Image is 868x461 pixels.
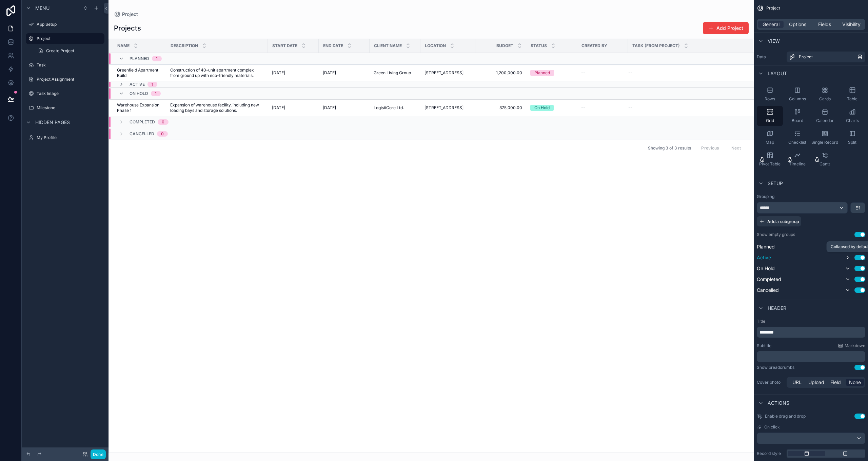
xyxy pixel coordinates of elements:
[846,118,859,123] span: Charts
[130,91,148,96] span: On Hold
[632,43,680,48] span: Task (from Project)
[757,84,783,104] button: Rows
[26,102,104,113] a: Milestone
[767,219,799,224] span: Add a subgroup
[792,118,803,123] span: Board
[789,21,806,28] span: Options
[130,131,154,137] span: Cancelled
[26,19,104,30] a: App Setup
[37,22,103,27] label: App Setup
[37,77,103,82] label: Project Assignment
[768,180,783,187] span: Setup
[37,105,103,111] label: Milestone
[766,140,774,145] span: Map
[759,161,781,167] span: Pivot Table
[764,424,780,430] span: On click
[845,343,865,348] span: Markdown
[37,135,103,140] label: My Profile
[757,343,771,348] label: Subtitle
[757,127,783,148] button: Map
[26,33,104,44] a: Project
[768,70,787,77] span: Layout
[757,319,865,324] label: Title
[425,43,446,48] span: Location
[768,400,789,406] span: Actions
[171,43,198,48] span: Description
[757,265,775,272] span: On Hold
[847,96,857,102] span: Table
[757,106,783,126] button: Grid
[789,161,806,167] span: Timeline
[784,127,810,148] button: Checklist
[37,62,103,68] label: Task
[812,84,838,104] button: Cards
[46,48,74,54] span: Create Project
[820,161,830,167] span: Gantt
[272,43,297,48] span: Start Date
[648,145,691,151] span: Showing 3 of 3 results
[757,149,783,169] button: Pivot Table
[130,82,145,87] span: Active
[91,449,106,459] button: Done
[162,119,164,125] div: 0
[130,56,149,61] span: Planned
[757,327,865,338] div: scrollable content
[156,56,158,61] div: 1
[37,36,100,41] label: Project
[768,38,780,44] span: View
[792,379,802,386] span: URL
[839,106,865,126] button: Charts
[757,243,775,250] span: Planned
[581,43,607,48] span: Created By
[35,5,50,12] span: Menu
[26,60,104,71] a: Task
[766,5,780,11] span: Project
[784,149,810,169] button: Timeline
[757,365,794,370] div: Show breadcrumbs
[757,380,784,385] label: Cover photo
[830,379,841,386] span: Field
[848,140,856,145] span: Split
[788,140,806,145] span: Checklist
[839,84,865,104] button: Table
[757,287,779,294] span: Cancelled
[799,54,813,60] span: Project
[323,43,343,48] span: End Date
[818,21,831,28] span: Fields
[531,43,547,48] span: Status
[839,127,865,148] button: Split
[757,276,781,283] span: Completed
[26,132,104,143] a: My Profile
[768,305,786,312] span: Header
[34,45,104,56] a: Create Project
[37,91,103,96] label: Task Image
[757,54,784,60] label: Data
[130,119,155,125] span: Completed
[838,343,865,348] a: Markdown
[26,88,104,99] a: Task Image
[849,379,861,386] span: None
[789,96,806,102] span: Columns
[496,43,513,48] span: Budget
[161,131,164,137] div: 0
[842,21,861,28] span: Visibility
[812,106,838,126] button: Calendar
[763,21,780,28] span: General
[811,140,838,145] span: Single Record
[757,351,865,362] div: scrollable content
[808,379,824,386] span: Upload
[784,106,810,126] button: Board
[765,96,775,102] span: Rows
[35,119,70,126] span: Hidden pages
[812,127,838,148] button: Single Record
[819,96,831,102] span: Cards
[152,82,153,87] div: 1
[757,254,771,261] span: Active
[757,232,795,237] label: Show empty groups
[117,43,130,48] span: Name
[757,216,801,226] button: Add a subgroup
[374,43,402,48] span: Client Name
[784,84,810,104] button: Columns
[26,74,104,85] a: Project Assignment
[766,118,774,123] span: Grid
